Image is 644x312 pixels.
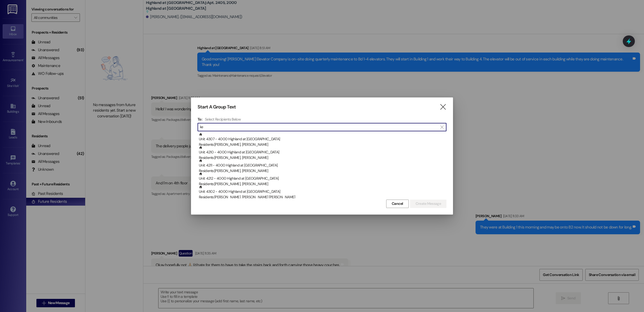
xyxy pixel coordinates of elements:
[439,104,446,110] i: 
[199,142,446,147] div: Residents: [PERSON_NAME], [PERSON_NAME]
[205,117,241,122] h4: Select Recipients Below
[199,185,446,200] div: Unit: 4302 - 4000 Highland at [GEOGRAPHIC_DATA]
[199,155,446,160] div: Residents: [PERSON_NAME], [PERSON_NAME]
[199,146,446,161] div: Unit: 4210 - 4000 Highland at [GEOGRAPHIC_DATA]
[198,159,446,172] div: Unit: 4211 - 4000 Highland at [GEOGRAPHIC_DATA]Residents:[PERSON_NAME], [PERSON_NAME]
[198,146,446,159] div: Unit: 4210 - 4000 Highland at [GEOGRAPHIC_DATA]Residents:[PERSON_NAME], [PERSON_NAME]
[199,194,446,200] div: Residents: [PERSON_NAME], [PERSON_NAME] [PERSON_NAME]
[199,159,446,174] div: Unit: 4211 - 4000 Highland at [GEOGRAPHIC_DATA]
[199,181,446,187] div: Residents: [PERSON_NAME], [PERSON_NAME]
[198,133,446,146] div: Unit: 4307 - 4000 Highland at [GEOGRAPHIC_DATA]Residents:[PERSON_NAME], [PERSON_NAME]
[198,185,446,198] div: Unit: 4302 - 4000 Highland at [GEOGRAPHIC_DATA]Residents:[PERSON_NAME], [PERSON_NAME] [PERSON_NAME]
[386,200,409,208] button: Cancel
[199,172,446,187] div: Unit: 4212 - 4000 Highland at [GEOGRAPHIC_DATA]
[198,172,446,185] div: Unit: 4212 - 4000 Highland at [GEOGRAPHIC_DATA]Residents:[PERSON_NAME], [PERSON_NAME]
[198,117,202,122] h3: To:
[416,201,441,206] span: Create Message
[438,123,446,131] button: Clear text
[392,201,403,206] span: Cancel
[199,133,446,148] div: Unit: 4307 - 4000 Highland at [GEOGRAPHIC_DATA]
[200,123,438,131] input: Search for any contact or apartment
[198,104,236,110] h3: Start A Group Text
[410,200,446,208] button: Create Message
[440,125,443,129] i: 
[199,168,446,174] div: Residents: [PERSON_NAME], [PERSON_NAME]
